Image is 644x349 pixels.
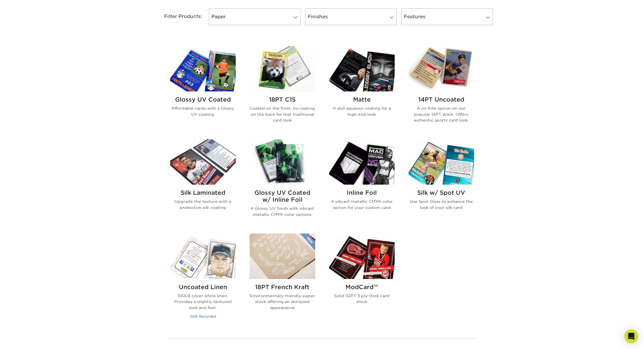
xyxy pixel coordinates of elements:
h2: 18PT C1S [250,96,315,103]
p: Environmentally friendly paper stock offering an antiqued appearance [250,293,315,311]
h2: ModCard™ [329,284,395,291]
p: A Glossy UV finish with vibrant metallic CMYK color options [250,205,315,217]
img: Glossy UV Coated w/ Inline Foil Trading Cards [250,139,315,185]
img: Inline Foil Trading Cards [329,139,395,185]
p: A dull aqueous coating for a high end look [329,105,395,117]
img: New Product [301,234,315,251]
img: 18PT C1S Trading Cards [250,46,315,91]
a: Uncoated Linen Trading Cards Uncoated Linen 100LB cover white linen. Provides a slightly textured... [170,234,236,327]
a: Silk Laminated Trading Cards Silk Laminated Upgrade the texture with a protective silk coating [170,139,236,227]
p: A vibrant metallic CMYK color option for your custom card [329,199,395,210]
h2: Silk Laminated [170,189,236,196]
p: 100LB cover white linen. Provides a slightly textured look and feel. [170,293,236,311]
a: Features [401,8,493,25]
a: Inline Foil Trading Cards Inline Foil A vibrant metallic CMYK color option for your custom card [329,139,395,227]
h2: Silk w/ Spot UV [409,189,474,196]
img: 18PT French Kraft Trading Cards [250,234,315,279]
a: 18PT C1S Trading Cards 18PT C1S Coated on the front, no coating on the back for that traditional ... [250,46,315,132]
h2: Matte [329,96,395,103]
div: Open Intercom Messenger [624,329,638,343]
p: Coated on the front, no coating on the back for that traditional card look [250,105,315,123]
img: Silk Laminated Trading Cards [170,139,236,185]
img: Matte Trading Cards [329,46,395,91]
img: Uncoated Linen Trading Cards [170,234,236,279]
p: Affordable cards with a Glossy UV coating [170,105,236,117]
a: Paper [209,8,300,25]
img: 14PT Uncoated Trading Cards [409,46,474,91]
img: Glossy UV Coated Trading Cards [170,46,236,91]
a: Finishes [305,8,397,25]
img: Silk w/ Spot UV Trading Cards [409,139,474,185]
a: Silk w/ Spot UV Trading Cards Silk w/ Spot UV Use Spot Gloss to enhance the look of your silk card [409,139,474,227]
div: Filter Products: [149,8,207,25]
p: Solid 32PT 3 ply thick card stock [329,293,395,305]
h2: 18PT French Kraft [250,284,315,291]
h2: Glossy UV Coated w/ Inline Foil [250,189,315,203]
h2: Uncoated Linen [170,284,236,291]
p: A no frills option on our popular 14PT stock. Offers authentic sports card look. [409,105,474,123]
p: Upgrade the texture with a protective silk coating [170,199,236,210]
a: 14PT Uncoated Trading Cards 14PT Uncoated A no frills option on our popular 14PT stock. Offers au... [409,46,474,132]
a: Matte Trading Cards Matte A dull aqueous coating for a high end look [329,46,395,132]
a: Glossy UV Coated Trading Cards Glossy UV Coated Affordable cards with a Glossy UV coating [170,46,236,132]
small: 30% Recycled [190,314,216,319]
h2: Inline Foil [329,189,395,196]
a: ModCard™ Trading Cards ModCard™ Solid 32PT 3 ply thick card stock [329,234,395,327]
a: 18PT French Kraft Trading Cards 18PT French Kraft Environmentally friendly paper stock offering a... [250,234,315,327]
img: ModCard™ Trading Cards [329,234,395,279]
p: Use Spot Gloss to enhance the look of your silk card [409,199,474,210]
h2: Glossy UV Coated [170,96,236,103]
h2: 14PT Uncoated [409,96,474,103]
a: Glossy UV Coated w/ Inline Foil Trading Cards Glossy UV Coated w/ Inline Foil A Glossy UV finish ... [250,139,315,227]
